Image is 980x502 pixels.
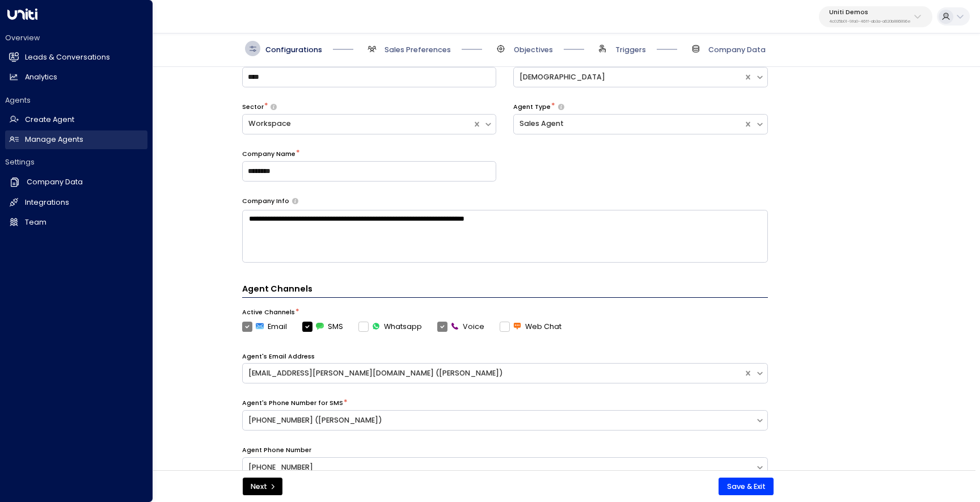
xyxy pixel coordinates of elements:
[248,462,750,473] div: [PHONE_NUMBER]
[25,72,57,83] h2: Analytics
[292,198,298,204] button: Provide a brief overview of your company, including your industry, products or services, and any ...
[25,115,74,125] h2: Create Agent
[242,446,311,455] label: Agent Phone Number
[358,322,422,332] label: Whatsapp
[513,103,551,112] label: Agent Type
[5,157,147,167] h2: Settings
[242,283,768,298] h4: Agent Channels
[5,68,147,87] a: Analytics
[829,19,911,24] p: 4c025b01-9fa0-46ff-ab3a-a620b886896e
[719,478,774,496] button: Save & Exit
[25,197,69,208] h2: Integrations
[615,45,646,55] span: Triggers
[558,104,564,111] button: Select whether your copilot will handle inquiries directly from leads or from brokers representin...
[242,352,315,361] label: Agent's Email Address
[5,213,147,232] a: Team
[25,134,83,145] h2: Manage Agents
[829,9,911,16] p: Uniti Demos
[271,104,277,111] button: Select whether your copilot will handle inquiries directly from leads or from brokers representin...
[242,150,295,159] label: Company Name
[5,48,147,67] a: Leads & Conversations
[5,193,147,212] a: Integrations
[265,45,322,55] span: Configurations
[5,130,147,149] a: Manage Agents
[27,177,83,188] h2: Company Data
[242,197,289,206] label: Company Info
[242,399,343,408] label: Agent's Phone Number for SMS
[519,119,738,129] div: Sales Agent
[708,45,766,55] span: Company Data
[500,322,561,332] label: Web Chat
[242,308,295,317] label: Active Channels
[519,72,738,83] div: [DEMOGRAPHIC_DATA]
[385,45,451,55] span: Sales Preferences
[242,103,264,112] label: Sector
[248,368,738,379] div: [EMAIL_ADDRESS][PERSON_NAME][DOMAIN_NAME] ([PERSON_NAME])
[248,119,467,129] div: Workspace
[437,322,484,332] label: Voice
[25,52,110,63] h2: Leads & Conversations
[243,478,282,496] button: Next
[819,6,932,27] button: Uniti Demos4c025b01-9fa0-46ff-ab3a-a620b886896e
[5,33,147,43] h2: Overview
[242,322,287,332] label: Email
[5,172,147,192] a: Company Data
[25,217,47,228] h2: Team
[514,45,553,55] span: Objectives
[302,322,343,332] label: SMS
[5,95,147,106] h2: Agents
[5,111,147,129] a: Create Agent
[248,415,750,426] div: [PHONE_NUMBER] ([PERSON_NAME])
